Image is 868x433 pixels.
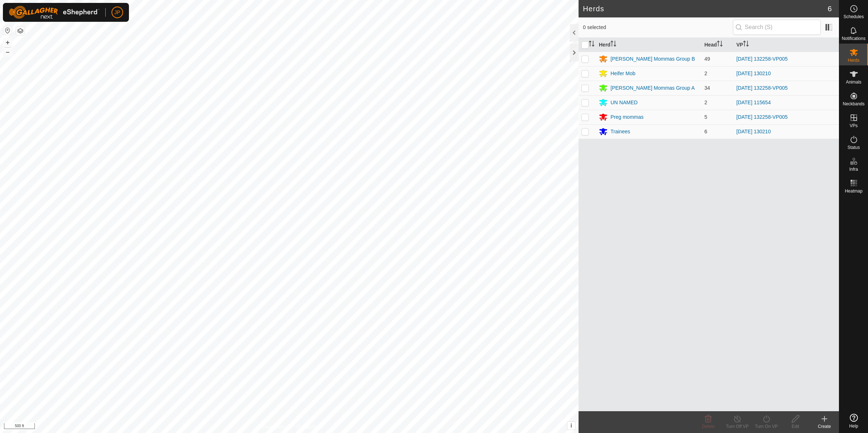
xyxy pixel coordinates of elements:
[752,423,781,430] div: Turn On VP
[843,15,864,19] span: Schedules
[849,167,858,171] span: Infra
[611,55,695,63] div: [PERSON_NAME] Mommas Group B
[737,114,788,120] a: [DATE] 132258-VP005
[567,422,575,430] button: i
[839,411,868,431] a: Help
[781,423,810,430] div: Edit
[16,27,25,35] button: Map Layers
[723,423,752,430] div: Turn Off VP
[596,38,702,52] th: Herd
[810,423,839,430] div: Create
[611,128,630,135] div: Trainees
[737,129,771,134] a: [DATE] 130210
[733,20,821,35] input: Search (S)
[611,113,644,121] div: Preg mommas
[705,56,710,62] span: 49
[843,102,864,106] span: Neckbands
[589,42,595,48] p-sorticon: Activate to sort
[611,70,635,77] div: Heifer Mob
[583,4,828,13] h2: Herds
[611,42,616,48] p-sorticon: Activate to sort
[846,80,861,84] span: Animals
[9,6,100,19] img: Gallagher Logo
[849,424,858,428] span: Help
[705,100,707,105] span: 2
[705,114,707,120] span: 5
[737,56,788,62] a: [DATE] 132258-VP005
[847,145,860,150] span: Status
[611,84,695,92] div: [PERSON_NAME] Mommas Group A
[842,36,865,41] span: Notifications
[734,38,839,52] th: VP
[849,124,857,128] span: VPs
[737,100,771,105] a: [DATE] 115654
[705,85,710,91] span: 34
[296,424,318,430] a: Contact Us
[737,70,771,76] a: [DATE] 130210
[737,85,788,91] a: [DATE] 132258-VP005
[828,3,832,14] span: 6
[114,9,120,16] span: JP
[3,26,12,35] button: Reset Map
[571,422,572,429] span: i
[611,99,638,106] div: UN NAMED
[705,70,707,76] span: 2
[848,58,859,62] span: Herds
[845,189,863,193] span: Heatmap
[3,48,12,56] button: –
[260,424,288,430] a: Privacy Policy
[705,129,707,134] span: 6
[743,42,749,48] p-sorticon: Activate to sort
[3,38,12,47] button: +
[702,424,715,429] span: Delete
[583,24,733,31] span: 0 selected
[702,38,734,52] th: Head
[717,42,723,48] p-sorticon: Activate to sort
